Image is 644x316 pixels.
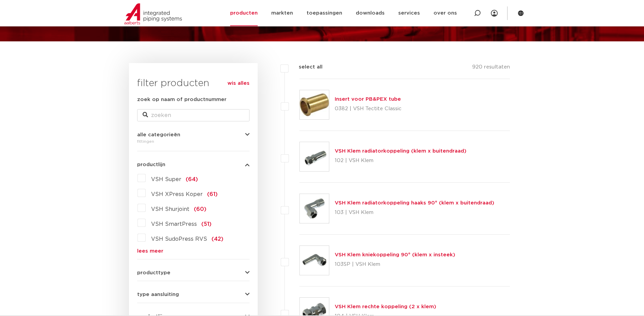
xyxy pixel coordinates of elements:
[211,236,223,242] span: (42)
[300,90,329,119] img: Thumbnail for Insert voor PB&PEX tube
[335,103,402,114] p: 0382 | VSH Tectite Classic
[137,270,250,275] button: producttype
[137,270,170,275] span: producttype
[289,63,323,71] label: select all
[335,304,436,309] a: VSH Klem rechte koppeling (2 x klem)
[335,252,455,257] a: VSH Klem kniekoppeling 90° (klem x insteek)
[335,97,401,102] a: Insert voor PB&PEX tube
[137,96,226,104] label: zoek op naam of productnummer
[335,200,494,205] a: VSH Klem radiatorkoppeling haaks 90° (klem x buitendraad)
[137,162,250,167] button: productlijn
[151,192,203,197] span: VSH XPress Koper
[137,137,250,145] div: fittingen
[201,221,211,227] span: (51)
[194,206,206,212] span: (60)
[151,221,197,227] span: VSH SmartPress
[137,162,165,167] span: productlijn
[335,259,455,270] p: 103SP | VSH Klem
[300,194,329,223] img: Thumbnail for VSH Klem radiatorkoppeling haaks 90° (klem x buitendraad)
[137,132,250,137] button: alle categorieën
[300,142,329,171] img: Thumbnail for VSH Klem radiatorkoppeling (klem x buitendraad)
[186,177,198,182] span: (64)
[335,149,466,154] a: VSH Klem radiatorkoppeling (klem x buitendraad)
[227,79,250,87] a: wis alles
[137,249,250,254] a: lees meer
[137,292,179,297] span: type aansluiting
[300,246,329,275] img: Thumbnail for VSH Klem kniekoppeling 90° (klem x insteek)
[137,77,250,90] h3: filter producten
[151,177,181,182] span: VSH Super
[335,155,466,166] p: 102 | VSH Klem
[151,236,207,242] span: VSH SudoPress RVS
[151,206,189,212] span: VSH Shurjoint
[207,192,218,197] span: (61)
[137,132,180,137] span: alle categorieën
[137,109,250,121] input: zoeken
[472,63,510,74] p: 920 resultaten
[335,207,494,218] p: 103 | VSH Klem
[137,292,250,297] button: type aansluiting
